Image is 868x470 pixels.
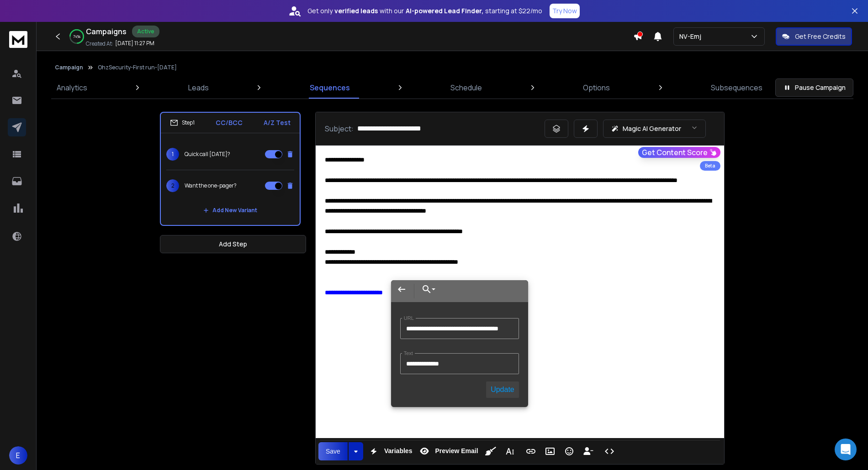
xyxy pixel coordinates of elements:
span: 2 [166,179,179,192]
label: Text [402,350,415,356]
div: Beta [700,161,720,171]
img: logo [9,31,27,48]
button: Get Free Credits [776,27,852,46]
p: Options [583,82,610,93]
span: 1 [166,148,179,161]
p: Want the one-pager? [185,182,237,189]
p: CC/BCC [216,118,243,127]
button: Choose Link [416,280,437,298]
a: Leads [183,77,214,99]
button: Campaign [55,64,83,71]
p: 74 % [73,34,80,39]
p: Get Free Credits [795,32,846,41]
p: Analytics [57,82,87,93]
p: Try Now [552,6,577,16]
button: Get Content Score [638,147,720,158]
a: Subsequences [705,77,768,99]
button: Pause Campaign [775,78,853,97]
button: Variables [365,442,414,460]
a: Options [577,77,615,99]
p: NV-Emj [679,32,705,41]
p: Quick call [DATE]? [185,151,230,158]
p: Get only with our starting at $22/mo [307,6,542,16]
button: Add New Variant [196,201,265,219]
span: Preview Email [433,447,480,455]
button: Try Now [550,4,580,18]
strong: AI-powered Lead Finder, [406,6,483,16]
p: Subject: [325,123,354,134]
h1: Campaigns [86,26,127,37]
p: A/Z Test [264,118,291,127]
p: Created At: [86,40,113,47]
button: Preview Email [416,442,480,460]
button: Clean HTML [482,442,499,460]
div: Active [132,26,159,37]
button: E [9,446,27,465]
span: Variables [382,447,414,455]
button: Back [391,280,412,298]
button: Add Step [160,235,306,253]
button: Code View [601,442,618,460]
p: Leads [188,82,209,93]
p: Magic AI Generator [623,124,681,133]
button: Save [318,442,348,460]
button: Update [486,381,519,398]
p: Schedule [450,82,482,93]
p: OhzSecurity-First run-[DATE] [98,64,177,71]
a: Schedule [445,77,487,99]
li: Step1CC/BCCA/Z Test1Quick call [DATE]?2Want the one-pager?Add New Variant [160,112,301,226]
strong: verified leads [334,6,378,16]
label: URL [402,315,416,321]
a: Sequences [304,77,355,99]
button: Emoticons [561,442,578,460]
button: Magic AI Generator [603,120,706,138]
p: Sequences [310,82,350,93]
div: Step 1 [170,119,195,127]
div: Open Intercom Messenger [835,439,857,460]
p: Subsequences [711,82,762,93]
p: [DATE] 11:27 PM [115,40,154,47]
button: Insert Unsubscribe Link [580,442,597,460]
a: Analytics [51,77,93,99]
